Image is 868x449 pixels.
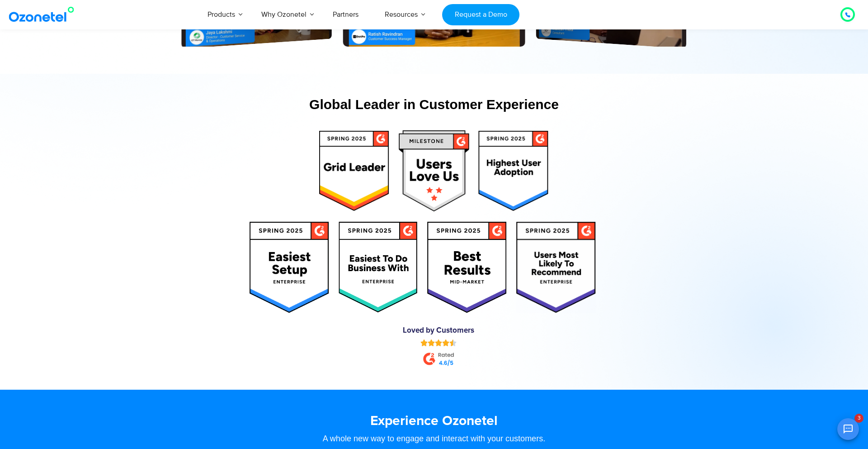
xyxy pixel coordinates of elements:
div: Rated 4.5 out of 5 [420,339,457,346]
a: Loved by Customers [403,327,474,334]
div: A whole new way to engage and interact with your customers. [160,435,708,443]
h3: Experience Ozonetel [160,412,708,430]
a: Request a Demo [442,4,519,25]
div: Global Leader in Customer Experience [160,96,708,112]
span: 3 [854,414,863,423]
button: Open chat [837,418,859,440]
